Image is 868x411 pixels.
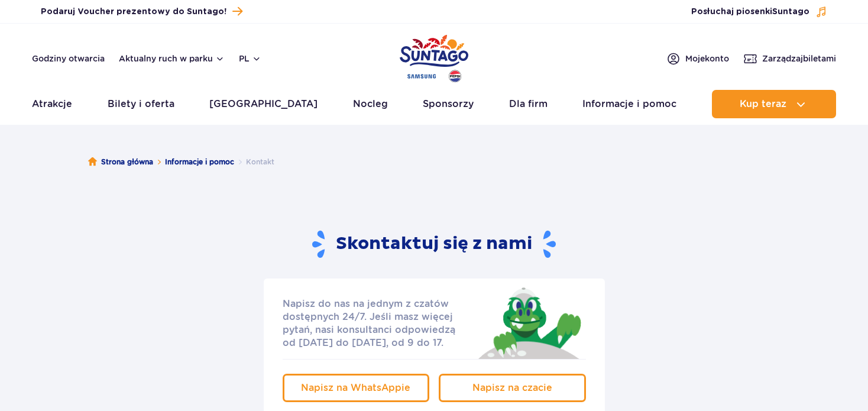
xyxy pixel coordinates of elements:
img: Jay [471,284,586,359]
button: Aktualny ruch w parku [119,54,225,63]
span: Zarządzaj biletami [762,53,836,64]
button: Posłuchaj piosenkiSuntago [691,6,827,18]
span: Posłuchaj piosenki [691,6,809,18]
p: Napisz do nas na jednym z czatów dostępnych 24/7. Jeśli masz więcej pytań, nasi konsultanci odpow... [283,297,467,349]
a: Sponsorzy [423,90,474,118]
span: Napisz na WhatsAppie [301,382,410,393]
a: Napisz na czacie [439,374,586,402]
a: Zarządzajbiletami [743,51,836,66]
a: Informacje i pomoc [165,156,234,168]
a: Atrakcje [32,90,72,118]
span: Napisz na czacie [472,382,552,393]
a: Podaruj Voucher prezentowy do Suntago! [41,4,242,20]
span: Suntago [772,8,809,16]
li: Kontakt [234,156,274,168]
a: [GEOGRAPHIC_DATA] [209,90,318,118]
span: Kup teraz [740,99,786,109]
a: Strona główna [88,156,153,168]
a: Napisz na WhatsAppie [283,374,430,402]
span: Moje konto [685,53,729,64]
a: Park of Poland [400,30,468,84]
a: Bilety i oferta [108,90,174,118]
a: Mojekonto [666,51,729,66]
button: Kup teraz [712,90,836,118]
a: Godziny otwarcia [32,53,105,64]
h2: Skontaktuj się z nami [312,229,556,260]
a: Informacje i pomoc [582,90,676,118]
button: pl [239,53,261,64]
span: Podaruj Voucher prezentowy do Suntago! [41,6,226,18]
a: Nocleg [353,90,388,118]
a: Dla firm [509,90,548,118]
